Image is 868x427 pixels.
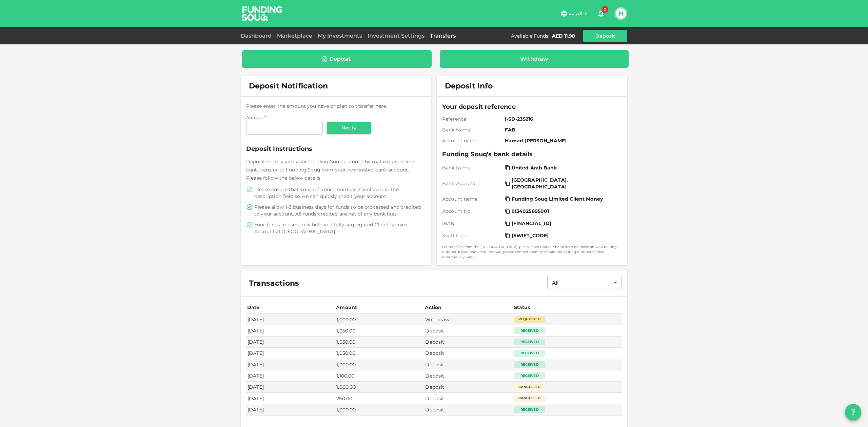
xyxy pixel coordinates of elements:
a: Deposit [242,50,432,68]
td: Deposit [424,382,513,393]
div: Requested [514,316,545,323]
td: Deposit [424,404,513,415]
td: [DATE] [246,359,335,370]
small: For transfers from the [GEOGRAPHIC_DATA], please note that our bank does not have an ABA routing ... [442,244,622,260]
div: Received [514,327,545,334]
span: Account No [442,208,502,215]
input: amount [246,121,323,135]
span: Funding Souq Limited Client Money [512,196,603,202]
td: 1,000.00 [335,359,424,370]
td: Deposit [424,359,513,370]
td: [DATE] [246,393,335,404]
div: Action [425,303,442,311]
td: [DATE] [246,337,335,348]
td: 1,000.00 [335,382,424,393]
td: 250.00 [335,393,424,404]
button: question [845,404,861,420]
span: العربية [569,11,583,17]
a: Marketplace [274,33,315,39]
div: All [547,276,622,289]
div: Cancelled [514,395,545,402]
span: Bank Name [442,126,502,133]
span: Deposit money into your Funding Souq account by making an online bank transfer to Funding Souq fr... [246,159,414,181]
span: Please enter the amount you have or plan to transfer here. [246,103,387,109]
button: Deposit [583,30,627,42]
span: United Arab Bank [512,164,557,171]
td: Deposit [424,393,513,404]
span: Your deposit reference [442,102,622,111]
span: Account name [442,196,502,202]
div: Available Funds : [511,33,549,39]
span: Please ensure that your reference number is included in the description field so we can quickly c... [254,186,425,200]
span: Reference [442,116,502,122]
span: Deposit Instructions [246,144,426,154]
span: Transactions [249,279,299,288]
td: 1,000.00 [335,404,424,415]
span: 9134025895001 [512,208,549,215]
button: 0 [594,7,608,20]
span: Your funds are securely held in a fully segregated Client Monies Account at [GEOGRAPHIC_DATA]. [254,221,425,235]
div: Deposit [329,56,351,62]
td: [DATE] [246,370,335,382]
div: Withdraw [520,56,548,62]
span: Hamad [PERSON_NAME] [505,137,619,144]
a: Withdraw [440,50,629,68]
span: [GEOGRAPHIC_DATA], [GEOGRAPHIC_DATA] [512,177,618,190]
td: 1,050.00 [335,325,424,337]
span: Deposit Info [445,81,493,91]
span: Deposit Notification [249,81,328,90]
span: [FINANCIAL_ID] [512,220,552,227]
span: Swift Code [442,232,502,239]
div: AED 11.98 [552,33,575,39]
div: Received [514,361,545,368]
span: Bank Name [442,164,502,171]
a: Transfers [427,33,458,39]
a: Investment Settings [365,33,427,39]
td: 1,100.00 [335,370,424,382]
td: [DATE] [246,314,335,325]
span: Please allow 1-3 business days for funds to be processed and credited to your account. All funds ... [254,204,425,217]
td: Deposit [424,370,513,382]
td: 1,000.00 [335,314,424,325]
td: [DATE] [246,325,335,337]
span: Bank Address [442,180,502,187]
td: Deposit [424,325,513,337]
div: Date [247,303,261,311]
td: Deposit [424,348,513,359]
div: Received [514,350,545,357]
div: Received [514,372,545,379]
div: Status [514,303,531,311]
td: 1,050.00 [335,348,424,359]
span: IBAN [442,220,502,227]
td: [DATE] [246,348,335,359]
div: Received [514,339,545,345]
span: Amount [246,115,264,120]
span: Funding Souq's bank details [442,149,622,159]
td: Deposit [424,337,513,348]
a: Dashboard [241,33,274,39]
div: Amount [336,303,357,311]
span: I-SD-235216 [505,116,619,122]
button: Notify [327,122,371,134]
td: 1,050.00 [335,337,424,348]
a: My Investments [315,33,365,39]
span: Account name [442,137,502,144]
span: [SWIFT_CODE] [512,232,549,239]
div: Received [514,406,545,413]
td: [DATE] [246,404,335,415]
span: FAB [505,126,619,133]
td: Withdraw [424,314,513,325]
div: Cancelled [514,384,545,390]
span: 0 [601,6,608,13]
td: [DATE] [246,382,335,393]
button: H [616,8,626,19]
